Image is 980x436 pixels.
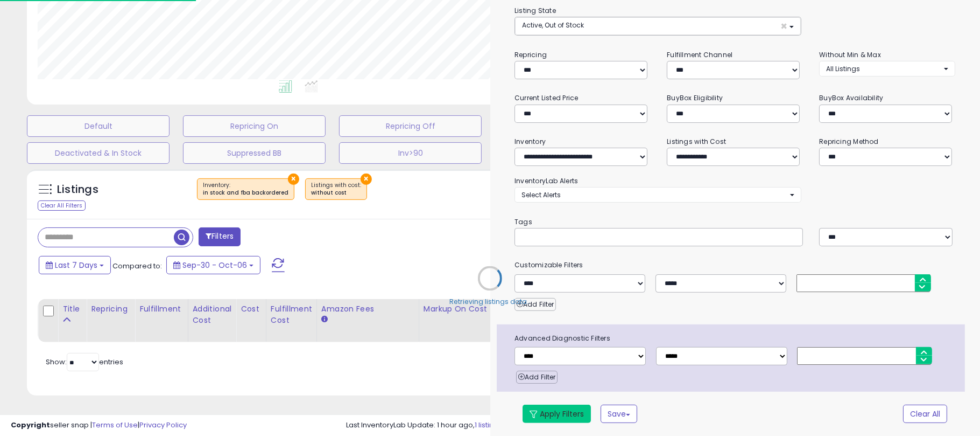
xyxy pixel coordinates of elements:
[514,6,556,15] small: Listing State
[826,64,860,73] span: All Listings
[450,297,531,307] div: Retrieving listings data..
[522,20,584,30] span: Active, Out of Stock
[667,93,723,102] small: BuyBox Eligibility
[819,93,883,102] small: BuyBox Availability
[601,405,637,423] button: Save
[514,137,546,146] small: Inventory
[514,93,578,102] small: Current Listed Price
[819,137,879,146] small: Repricing Method
[523,405,591,423] button: Apply Filters
[515,17,801,35] button: Active, Out of Stock ×
[819,50,881,59] small: Without Min & Max
[780,20,787,32] span: ×
[903,405,947,423] button: Clear All
[667,50,732,59] small: Fulfillment Channel
[514,50,547,59] small: Repricing
[667,137,726,146] small: Listings with Cost
[819,61,955,77] button: All Listings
